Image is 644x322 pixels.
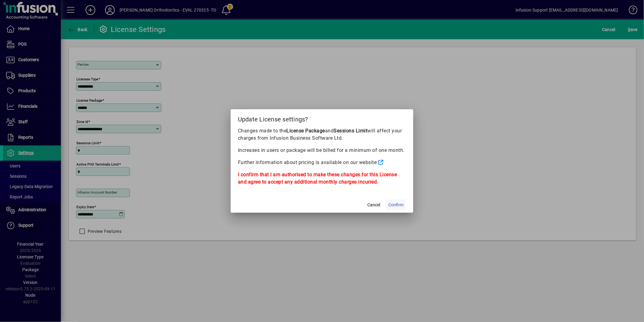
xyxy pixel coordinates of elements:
b: Sessions Limit [334,128,368,134]
b: I confirm that I am authorised to make these changes for this License and agree to accept any add... [238,172,397,185]
p: Changes made to the and will affect your charges from Infusion Business Software Ltd. [238,127,406,142]
button: Cancel [364,199,383,210]
b: License Package [287,128,325,134]
button: Confirm [386,199,406,210]
span: Cancel [367,202,380,208]
h2: Update License settings? [231,109,413,127]
span: Confirm [388,202,404,208]
p: Further information about pricing is available on our website: [238,159,406,166]
p: Increases in users or package will be billed for a minimum of one month. [238,147,406,154]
